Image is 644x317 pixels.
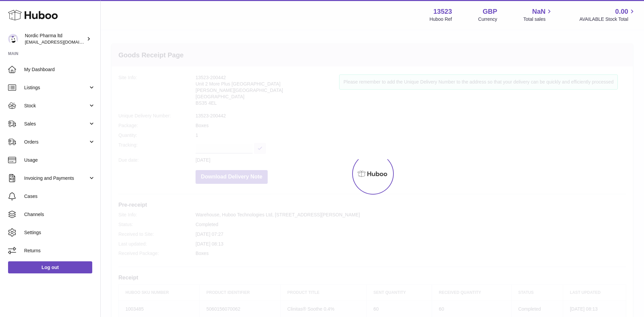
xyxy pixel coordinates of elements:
[430,16,452,22] div: Huboo Ref
[579,7,636,22] a: 0.00 AVAILABLE Stock Total
[8,34,18,44] img: internalAdmin-13523@internal.huboo.com
[24,229,95,236] span: Settings
[24,103,88,109] span: Stock
[24,193,95,200] span: Cases
[24,248,95,254] span: Returns
[24,66,95,73] span: My Dashboard
[579,16,636,22] span: AVAILABLE Stock Total
[8,261,92,273] a: Log out
[615,7,628,16] span: 0.00
[25,33,85,45] div: Nordic Pharma ltd
[523,16,553,22] span: Total sales
[24,121,88,127] span: Sales
[24,175,88,181] span: Invoicing and Payments
[523,7,553,22] a: NaN Total sales
[433,7,452,16] strong: 13523
[24,211,95,218] span: Channels
[478,16,497,22] div: Currency
[24,85,88,91] span: Listings
[483,7,497,16] strong: GBP
[24,139,88,145] span: Orders
[24,157,95,163] span: Usage
[25,39,99,45] span: [EMAIL_ADDRESS][DOMAIN_NAME]
[532,7,545,16] span: NaN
